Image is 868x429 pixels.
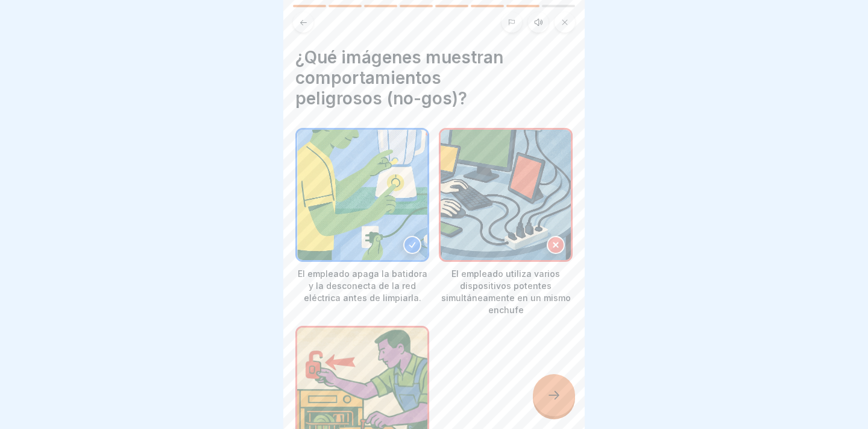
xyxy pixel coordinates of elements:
h4: ¿Qué imágenes muestran comportamientos peligrosos (no-gos)? [295,47,573,109]
p: El empleado utiliza varios dispositivos potentes simultáneamente en un mismo enchufe [439,268,573,316]
img: zg36o1mc782g4vy4wa0bzr76.png [297,130,427,260]
img: l7yh8x51f1us9loa50ykt9nt.png [441,130,571,260]
p: El empleado apaga la batidora y la desconecta de la red eléctrica antes de limpiarla. [295,268,429,304]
